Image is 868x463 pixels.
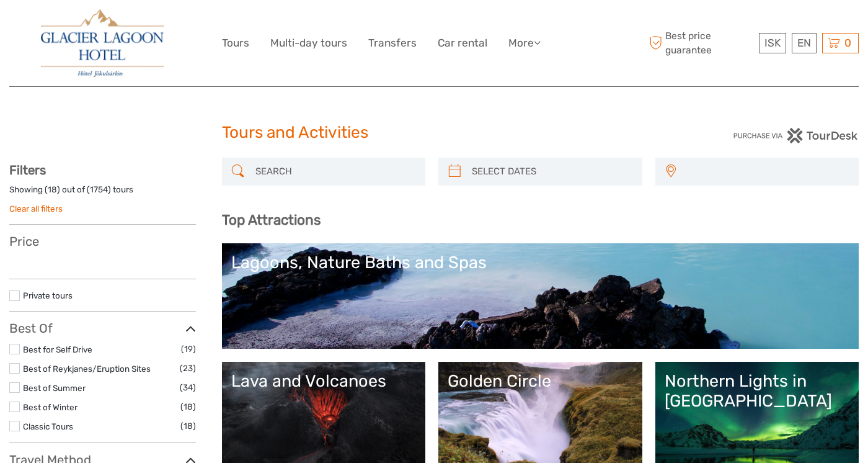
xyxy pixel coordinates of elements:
label: 18 [48,184,57,196]
div: Golden Circle [448,371,633,391]
a: Best of Summer [23,383,86,393]
img: PurchaseViaTourDesk.png [733,128,859,143]
span: 0 [843,37,853,49]
strong: Filters [9,163,46,178]
input: SEARCH [250,161,420,182]
div: EN [792,33,817,53]
a: Transfers [368,34,417,52]
span: (23) [180,361,196,375]
div: Showing ( ) out of ( ) tours [9,184,196,203]
a: Golden Circle [448,371,633,458]
span: Best price guarantee [647,29,756,56]
h1: Tours and Activities [222,123,647,143]
a: Lava and Volcanoes [231,371,417,458]
a: Best of Winter [23,402,77,412]
div: Lagoons, Nature Baths and Spas [231,253,850,272]
a: Northern Lights in [GEOGRAPHIC_DATA] [665,371,850,458]
div: Lava and Volcanoes [231,371,417,391]
h3: Price [9,234,196,249]
a: Car rental [438,34,487,52]
h3: Best Of [9,321,196,336]
a: Best of Reykjanes/Eruption Sites [23,364,151,374]
a: Multi-day tours [270,34,347,52]
a: Lagoons, Nature Baths and Spas [231,253,850,339]
b: Top Attractions [222,212,321,228]
span: (18) [180,400,196,414]
span: (18) [180,419,196,433]
span: (34) [180,380,196,395]
a: Tours [222,34,249,52]
div: Northern Lights in [GEOGRAPHIC_DATA] [665,371,850,411]
label: 1754 [90,184,108,196]
a: Clear all filters [9,204,63,214]
span: ISK [764,37,781,49]
a: Best for Self Drive [23,344,92,354]
img: 2790-86ba44ba-e5e5-4a53-8ab7-28051417b7bc_logo_big.jpg [41,9,164,77]
a: Classic Tours [23,421,73,431]
a: Private tours [23,290,73,300]
span: (19) [181,342,196,356]
a: More [508,34,541,52]
input: SELECT DATES [467,161,636,182]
